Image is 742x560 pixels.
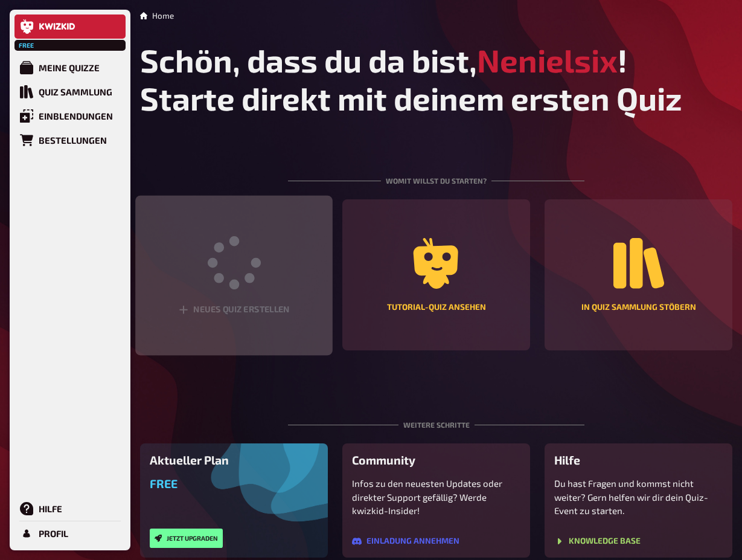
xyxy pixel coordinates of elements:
[14,80,126,104] a: Quiz Sammlung
[178,305,290,315] div: Neues Quiz erstellen
[14,56,126,80] a: Meine Quizze
[554,477,723,518] p: Du hast Fragen und kommst nicht weiter? Gern helfen wir dir dein Quiz-Event zu starten.
[352,536,459,546] button: Einladung annehmen
[352,477,520,518] p: Infos zu den neuesten Updates oder direkter Support gefällig? Werde kwizkid-Insider!
[150,529,223,548] button: Jetzt upgraden
[545,199,732,350] button: In Quiz Sammlung stöbern
[288,390,584,443] div: Weitere Schritte
[152,10,174,22] li: Home
[554,453,723,467] h3: Hilfe
[581,303,696,312] div: In Quiz Sammlung stöbern
[342,199,530,352] a: Tutorial-Quiz ansehen
[39,86,112,97] div: Quiz Sammlung
[14,521,126,546] a: Profil
[387,303,486,312] div: Tutorial-Quiz ansehen
[545,199,732,352] a: In Quiz Sammlung stöbern
[352,537,459,548] a: Einladung annehmen
[14,497,126,521] a: Hilfe
[135,196,333,356] button: Neues Quiz erstellen
[39,111,113,121] div: Einblendungen
[140,41,732,117] h1: Schön, dass du da bist, ! Starte direkt mit deinem ersten Quiz
[39,528,68,539] div: Profil
[150,453,318,467] h3: Aktueller Plan
[39,62,100,73] div: Meine Quizze
[288,146,584,199] div: Womit willst du starten?
[554,536,641,546] button: Knowledge Base
[16,42,37,49] span: Free
[554,537,641,548] a: Knowledge Base
[477,41,618,79] span: Nenielsix
[39,503,62,514] div: Hilfe
[150,477,178,491] span: Free
[342,199,530,350] button: Tutorial-Quiz ansehen
[352,453,520,467] h3: Community
[14,104,126,128] a: Einblendungen
[39,135,107,146] div: Bestellungen
[14,128,126,152] a: Bestellungen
